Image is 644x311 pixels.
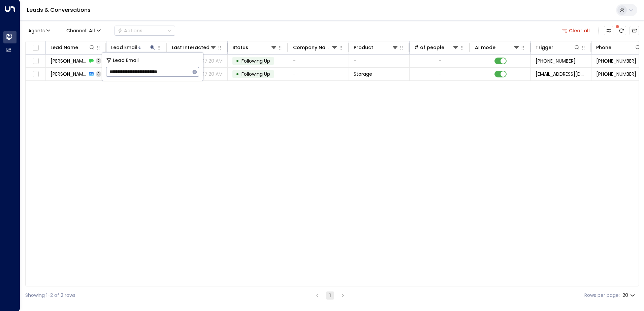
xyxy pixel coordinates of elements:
[113,57,139,64] span: Lead Email
[232,43,248,51] div: Status
[354,43,398,51] div: Product
[559,26,593,35] button: Clear all
[414,43,459,51] div: # of people
[475,43,495,51] div: AI mode
[51,71,87,77] span: Amelia Padgett
[201,58,223,64] p: 07:20 AM
[313,291,347,300] nav: pagination navigation
[349,55,410,67] td: -
[596,43,641,51] div: Phone
[536,43,553,51] div: Trigger
[51,43,78,51] div: Lead Name
[25,26,53,35] button: Agents
[584,292,620,299] label: Rows per page:
[111,43,137,51] div: Lead Email
[51,58,87,64] span: Amelia Padgett
[118,28,142,34] div: Actions
[326,291,334,300] button: page 1
[536,71,586,77] span: leads@space-station.co.uk
[439,71,441,77] div: -
[596,43,611,51] div: Phone
[596,71,636,77] span: +447818465364
[288,55,349,67] td: -
[596,58,636,64] span: +447818465364
[232,43,277,51] div: Status
[96,71,101,77] span: 3
[31,70,40,78] span: Toggle select row
[414,43,444,51] div: # of people
[536,58,576,64] span: +447818465364
[354,71,372,77] span: Storage
[51,43,95,51] div: Lead Name
[288,68,349,80] td: -
[115,26,175,36] button: Actions
[604,26,613,35] button: Customize
[293,43,331,51] div: Company Name
[622,290,636,300] div: 20
[172,43,217,51] div: Last Interacted
[89,28,95,33] span: All
[27,6,91,14] a: Leads & Conversations
[536,43,580,51] div: Trigger
[28,28,45,33] span: Agents
[475,43,520,51] div: AI mode
[115,26,175,36] div: Button group with a nested menu
[64,26,103,35] span: Channel:
[96,58,101,64] span: 2
[241,71,270,77] span: Following Up
[241,58,270,64] span: Following Up
[111,43,156,51] div: Lead Email
[201,71,223,77] p: 07:20 AM
[617,26,626,35] span: There are new threads available. Refresh the grid to view the latest updates.
[354,43,373,51] div: Product
[31,57,40,65] span: Toggle select row
[64,26,103,35] button: Channel:All
[236,55,239,67] div: •
[439,58,441,64] div: -
[236,68,239,80] div: •
[630,26,639,35] button: Archived Leads
[31,44,40,52] span: Toggle select all
[293,43,338,51] div: Company Name
[25,292,75,299] div: Showing 1-2 of 2 rows
[172,43,210,51] div: Last Interacted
